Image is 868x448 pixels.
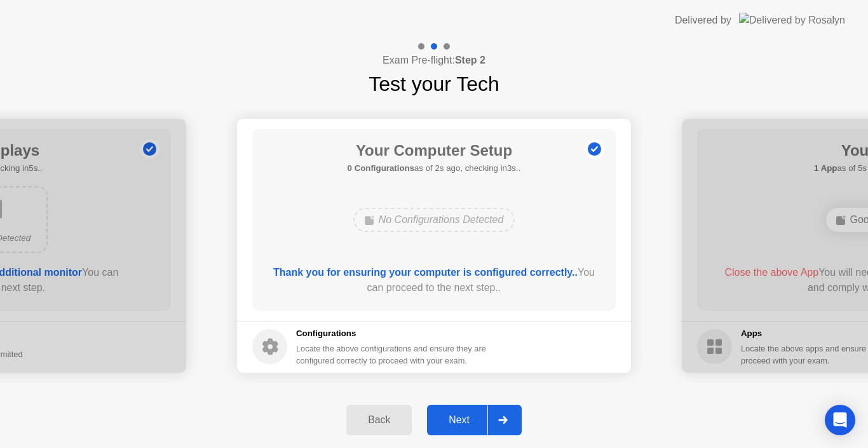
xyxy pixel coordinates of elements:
div: No Configurations Detected [353,208,515,232]
div: Locate the above configurations and ensure they are configured correctly to proceed with your exam. [296,343,489,367]
div: Next [431,414,487,426]
div: You can proceed to the next step.. [271,265,598,295]
button: Back [346,405,412,435]
div: Open Intercom Messenger [825,405,855,435]
h5: Configurations [296,327,489,340]
button: Next [427,405,522,435]
h1: Test your Tech [369,69,499,99]
b: Thank you for ensuring your computer is configured correctly.. [273,267,578,278]
h1: Your Computer Setup [348,139,521,162]
img: Delivered by Rosalyn [739,13,845,27]
h5: as of 2s ago, checking in3s.. [348,162,521,175]
b: 0 Configurations [348,163,414,173]
h4: Exam Pre-flight: [383,53,485,68]
div: Back [350,414,408,426]
div: Delivered by [675,13,731,28]
b: Step 2 [455,55,485,65]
